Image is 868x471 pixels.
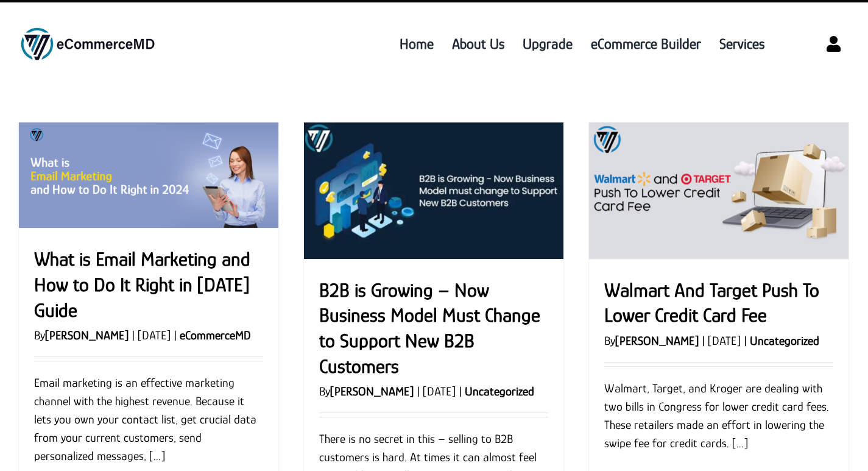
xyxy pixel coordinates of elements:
[138,328,171,342] span: [DATE]
[591,33,701,55] span: eCommerce Builder
[400,33,434,55] span: Home
[589,122,849,259] a: Walmart And Target Push To Lower Credit Card Fee
[465,384,534,398] a: Uncategorized
[304,122,563,259] a: B2B is Growing – Now Business Model Must Change to Support New B2B Customers
[45,328,129,342] a: [PERSON_NAME]
[34,326,263,344] p: By
[750,334,819,347] a: Uncategorized
[719,33,764,55] span: Services
[604,379,833,452] p: Walmart, Target, and Kroger are dealing with two bills in Congress for lower credit card fees. Th...
[615,334,699,347] a: [PERSON_NAME]
[423,384,456,398] span: [DATE]
[582,15,710,73] a: eCommerce Builder
[330,384,414,398] a: [PERSON_NAME]
[18,27,157,60] img: ecommercemd logo
[604,331,833,350] p: By
[18,26,157,40] a: ecommercemd logo
[443,15,513,73] a: About Us
[817,28,850,60] a: Link to https://www.ecommercemd.com/login
[171,328,180,342] span: |
[741,334,750,347] span: |
[319,279,540,377] a: B2B is Growing – Now Business Model Must Change to Support New B2B Customers
[191,15,774,73] nav: Menu
[34,374,263,465] p: Email marketing is an effective marketing channel with the highest revenue. Because it lets you o...
[710,15,774,73] a: Services
[180,328,251,342] a: eCommerceMD
[390,15,443,73] a: Home
[708,334,741,347] span: [DATE]
[129,328,138,342] span: |
[523,33,573,55] span: Upgrade
[456,384,465,398] span: |
[34,248,250,320] a: What is Email Marketing and How to Do It Right in [DATE] Guide
[513,15,582,73] a: Upgrade
[604,279,819,327] a: Walmart And Target Push To Lower Credit Card Fee
[452,33,504,55] span: About Us
[19,122,278,228] a: What is Email Marketing and How to Do It Right in 2024 Guide
[19,122,278,228] img: email marketing
[319,382,548,400] p: By
[414,384,423,398] span: |
[699,334,708,347] span: |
